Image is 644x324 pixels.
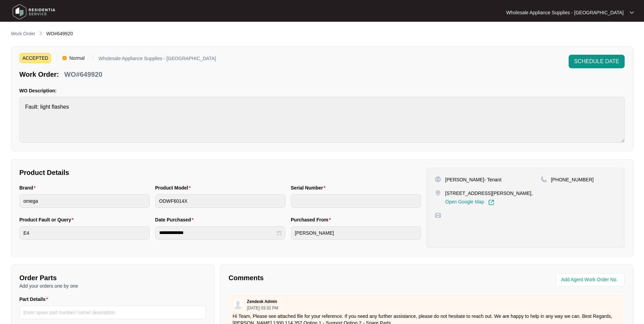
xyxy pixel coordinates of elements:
span: SCHEDULE DATE [574,57,619,66]
p: Wholesale Appliance Supplies - [GEOGRAPHIC_DATA] [98,56,216,63]
p: Comments [228,273,422,283]
p: Wholesale Appliance Supplies - [GEOGRAPHIC_DATA] [506,9,624,16]
p: WO#649920 [64,70,102,79]
input: Serial Number [291,194,421,208]
p: Zendesk Admin [247,299,277,304]
span: ACCEPTED [19,53,51,63]
img: user.svg [233,299,243,309]
label: Brand [19,184,38,191]
img: Link-External [488,199,494,205]
p: [PHONE_NUMBER] [551,176,594,183]
textarea: Fault: light flashes [19,97,625,143]
p: [STREET_ADDRESS][PERSON_NAME], [445,190,533,197]
p: Product Details [19,168,421,177]
p: Work Order [11,30,35,37]
p: Order Parts [19,273,206,283]
p: [DATE] 03:32 PM [247,306,278,310]
img: map-pin [435,190,441,196]
input: Product Fault or Query [19,226,150,240]
label: Part Details [19,296,51,303]
a: Work Order [10,30,37,38]
img: Vercel Logo [62,56,67,60]
label: Purchased From [291,216,334,223]
span: WO#649920 [46,31,73,36]
button: SCHEDULE DATE [569,55,625,68]
p: WO Description: [19,87,625,94]
p: Work Order: [19,70,59,79]
input: Add Agent Work Order No. [561,276,621,284]
a: Open Google Map [445,199,494,205]
img: residentia service logo [10,2,58,22]
label: Product Model [155,184,194,191]
input: Date Purchased [159,229,275,236]
img: user-pin [435,176,441,182]
input: Purchased From [291,226,421,240]
input: Brand [19,194,150,208]
img: map-pin [541,176,547,182]
input: Part Details [19,306,206,319]
label: Date Purchased [155,216,196,223]
span: Normal [67,53,87,63]
img: map-pin [435,212,441,218]
input: Product Model [155,194,286,208]
img: dropdown arrow [630,11,634,14]
img: chevron-right [38,31,43,36]
label: Product Fault or Query [19,216,76,223]
label: Serial Number [291,184,328,191]
p: [PERSON_NAME]- Tenant [445,176,501,183]
p: Add your orders one by one [19,283,206,289]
